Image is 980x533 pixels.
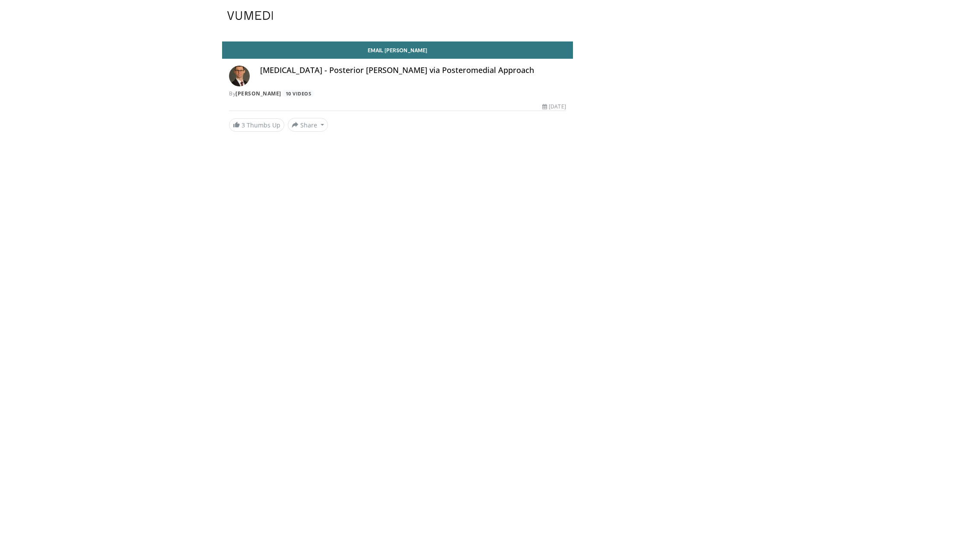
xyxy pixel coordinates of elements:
[229,66,250,86] img: Avatar
[242,121,245,129] span: 3
[260,66,566,75] h4: [MEDICAL_DATA] - Posterior [PERSON_NAME] via Posteromedial Approach
[222,41,573,59] a: Email [PERSON_NAME]
[235,90,281,97] a: [PERSON_NAME]
[229,90,566,98] div: By
[227,11,273,20] img: VuMedi Logo
[283,90,314,97] a: 10 Videos
[288,118,328,132] button: Share
[542,103,566,111] div: [DATE]
[229,118,284,132] a: 3 Thumbs Up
